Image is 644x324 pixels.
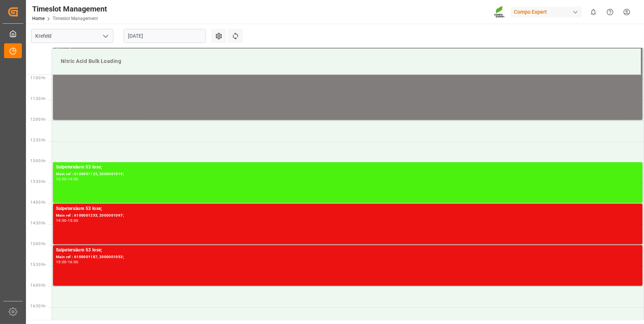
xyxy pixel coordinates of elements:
div: 14:00 [68,177,79,181]
div: Nitric Acid Bulk Loading [58,54,635,68]
div: 15:00 [56,260,67,264]
span: 13:00 Hr [30,159,46,163]
span: 15:30 Hr [30,263,46,267]
div: 13:00 [56,177,67,181]
button: show 0 new notifications [585,4,602,20]
a: Home [32,16,44,21]
span: 16:00 Hr [30,283,46,287]
div: 15:00 [68,219,79,222]
img: Screenshot%202023-09-29%20at%2010.02.21.png_1712312052.png [494,6,506,19]
div: Salpetersäure 53 lose; [56,164,640,171]
span: 13:30 Hr [30,180,46,184]
input: DD.MM.YYYY [124,29,206,43]
span: 11:30 Hr [30,97,46,101]
div: - [67,260,68,264]
div: 14:00 [56,219,67,222]
span: 14:30 Hr [30,221,46,225]
input: Type to search/select [31,29,113,43]
button: Help Center [602,4,618,20]
span: 15:00 Hr [30,242,46,246]
button: open menu [100,30,111,42]
div: Main ref : 6100001187, 2000001053; [56,254,640,260]
div: Timeslot Management [32,3,107,14]
span: 12:00 Hr [30,117,46,121]
span: 12:30 Hr [30,138,46,142]
span: 16:30 Hr [30,304,46,308]
span: 14:00 Hr [30,200,46,204]
div: - [67,219,68,222]
button: Compo Expert [511,5,585,19]
span: 11:00 Hr [30,76,46,80]
div: Compo Expert [511,7,582,17]
div: Main ref : 6100001253, 2000001097; [56,213,640,219]
div: Main ref : 6100001123, 2000001019; [56,171,640,177]
div: Salpetersäure 53 lose; [56,247,640,254]
div: 16:00 [68,260,79,264]
div: Salpetersäure 53 lose; [56,205,640,213]
div: - [67,177,68,181]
